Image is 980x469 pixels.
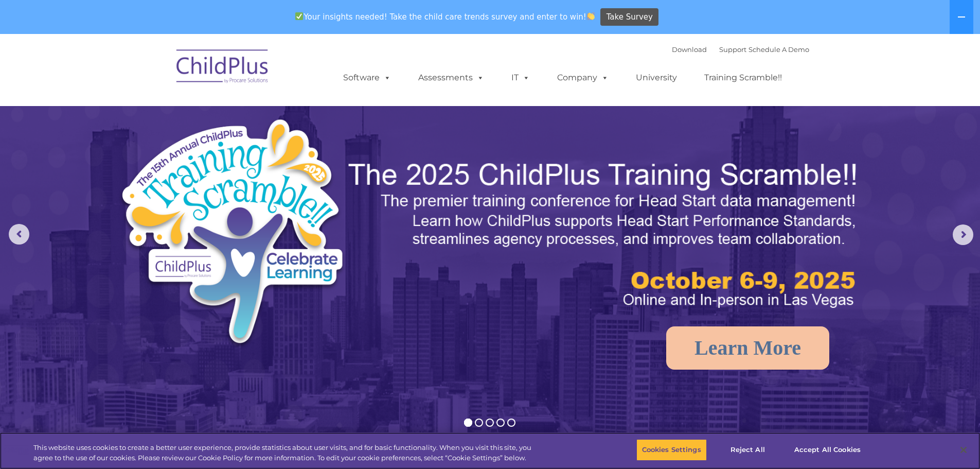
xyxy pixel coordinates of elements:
[547,67,619,88] a: Company
[333,67,401,88] a: Software
[143,68,174,76] span: Last name
[587,12,595,20] img: 👏
[952,439,975,461] button: Close
[789,439,866,461] button: Accept All Cookies
[607,8,653,26] span: Take Survey
[501,67,540,88] a: IT
[600,8,658,26] a: Take Survey
[143,110,187,118] span: Phone number
[408,67,494,88] a: Assessments
[719,45,746,54] a: Support
[33,443,539,463] div: This website uses cookies to create a better user experience, provide statistics about user visit...
[716,439,780,461] button: Reject All
[171,42,274,94] img: ChildPlus by Procare Solutions
[626,67,687,88] a: University
[291,7,599,27] span: Your insights needed! Take the child care trends survey and enter to win!
[672,45,809,54] font: |
[636,439,707,461] button: Cookies Settings
[694,67,792,88] a: Training Scramble!!
[672,45,707,54] a: Download
[749,45,809,54] a: Schedule A Demo
[666,326,829,370] a: Learn More
[295,12,303,20] img: ✅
